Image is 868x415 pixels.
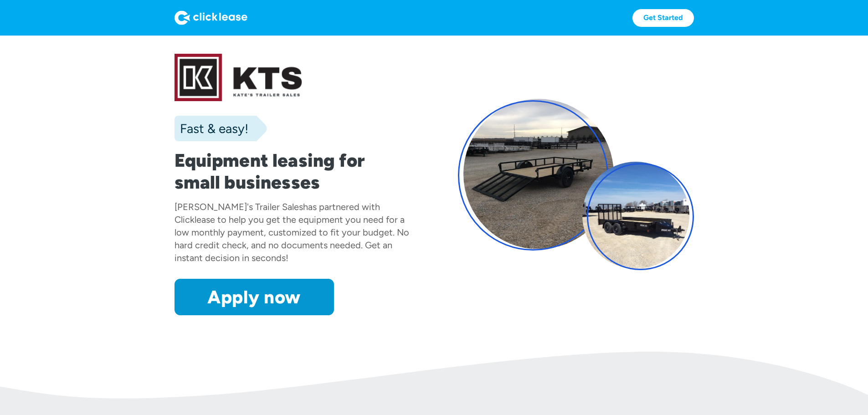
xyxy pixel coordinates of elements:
a: Get Started [632,9,694,27]
img: Logo [175,10,247,25]
div: [PERSON_NAME]'s Trailer Sales [175,201,303,212]
h1: Equipment leasing for small businesses [175,149,411,193]
a: Apply now [175,279,334,315]
div: Fast & easy! [175,119,248,138]
div: has partnered with Clicklease to help you get the equipment you need for a low monthly payment, c... [175,201,409,263]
